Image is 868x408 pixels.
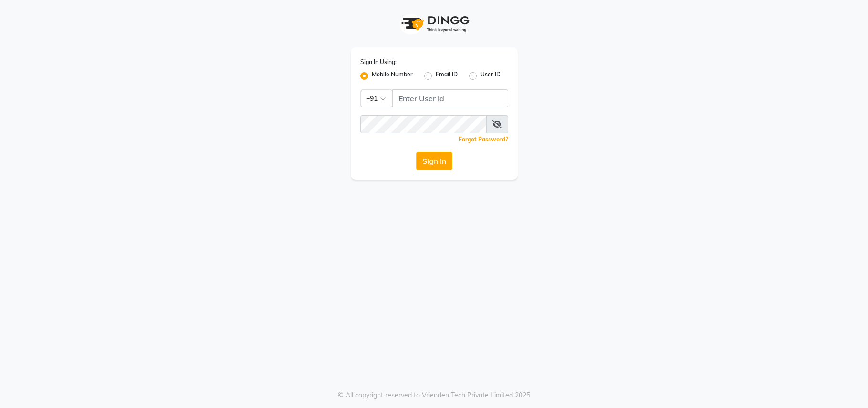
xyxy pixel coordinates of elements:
[372,70,413,82] label: Mobile Number
[416,152,452,170] button: Sign In
[392,89,508,107] input: Username
[436,70,458,82] label: Email ID
[396,10,472,38] img: logo1.svg
[459,136,508,143] a: Forgot Password?
[360,115,487,133] input: Username
[360,58,397,66] label: Sign In Using:
[480,70,500,82] label: User ID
